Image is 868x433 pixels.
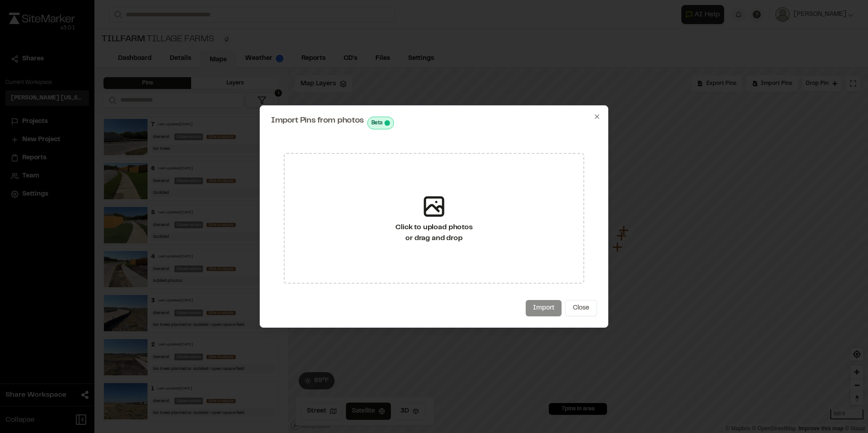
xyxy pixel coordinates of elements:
div: Click to upload photos or drag and drop [395,222,472,244]
div: Click to upload photosor drag and drop [284,153,584,284]
button: Close [565,300,597,316]
span: This feature is currently in Beta - don't expect perfection! [385,120,390,126]
div: Import Pins from photos [271,117,597,129]
div: This feature is currently in Beta - don't expect perfection! [367,117,394,129]
span: Beta [371,119,383,127]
